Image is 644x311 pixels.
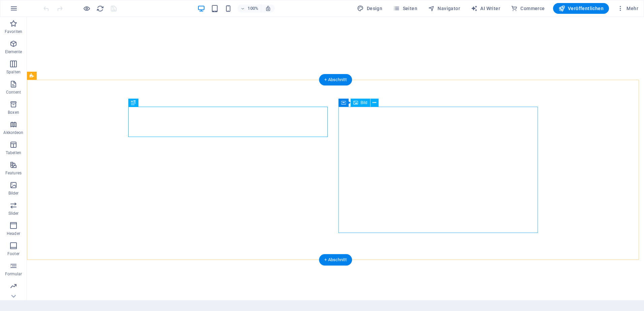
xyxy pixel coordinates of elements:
button: reload [96,4,104,12]
button: Veröffentlichen [553,3,609,14]
button: Navigator [425,3,463,14]
p: Favoriten [5,29,22,34]
span: Bild [361,101,367,105]
p: Akkordeon [3,130,23,135]
span: AI Writer [471,5,500,12]
button: Klicke hier, um den Vorschau-Modus zu verlassen [83,4,91,12]
button: AI Writer [468,3,503,14]
button: 100% [237,4,261,12]
p: Tabellen [6,150,21,155]
button: Commerce [508,3,548,14]
h6: 100% [248,4,258,12]
p: Formular [5,271,22,277]
p: Elemente [5,49,22,55]
p: Slider [8,211,19,216]
p: Marketing [4,291,23,297]
p: Header [7,231,20,236]
p: Content [6,90,21,95]
span: Design [357,5,382,12]
p: Features [5,170,22,176]
p: Spalten [6,69,21,75]
span: Veröffentlichen [558,5,604,12]
span: Commerce [511,5,545,12]
i: Bei Größenänderung Zoomstufe automatisch an das gewählte Gerät anpassen. [265,5,271,11]
button: Seiten [390,3,420,14]
p: Bilder [8,191,19,196]
span: Navigator [428,5,460,12]
p: Boxen [8,110,19,115]
i: Seite neu laden [96,5,104,12]
div: Design (Strg+Alt+Y) [354,3,385,14]
span: Mehr [617,5,638,12]
span: Seiten [393,5,417,12]
div: + Abschnitt [319,254,352,266]
button: Mehr [614,3,641,14]
p: Footer [7,251,20,256]
div: + Abschnitt [319,74,352,85]
button: Design [354,3,385,14]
